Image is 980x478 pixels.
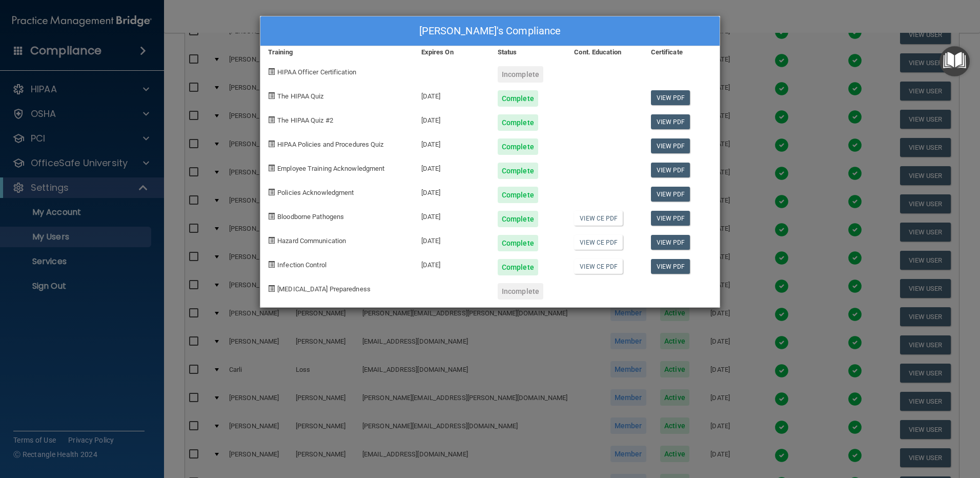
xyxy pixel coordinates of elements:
[277,141,383,148] span: HIPAA Policies and Procedures Quiz
[566,46,643,58] div: Cont. Education
[277,261,326,269] span: Infection Control
[277,189,354,196] span: Policies Acknowledgment
[277,213,344,221] span: Bloodborne Pathogens
[414,46,490,58] div: Expires On
[414,203,490,227] div: [DATE]
[414,227,490,251] div: [DATE]
[651,90,690,105] a: View PDF
[498,163,538,179] div: Complete
[277,165,384,172] span: Employee Training Acknowledgment
[498,90,538,107] div: Complete
[277,92,323,100] span: The HIPAA Quiz
[651,235,690,250] a: View PDF
[498,114,538,131] div: Complete
[574,235,623,250] a: View CE PDF
[414,107,490,131] div: [DATE]
[498,259,538,275] div: Complete
[498,187,538,203] div: Complete
[651,187,690,202] a: View PDF
[414,179,490,203] div: [DATE]
[414,251,490,275] div: [DATE]
[651,138,690,153] a: View PDF
[651,259,690,274] a: View PDF
[940,46,970,76] button: Open Resource Center
[277,237,346,245] span: Hazard Communication
[490,46,566,58] div: Status
[277,116,333,124] span: The HIPAA Quiz #2
[651,211,690,226] a: View PDF
[414,155,490,179] div: [DATE]
[498,138,538,155] div: Complete
[651,114,690,129] a: View PDF
[414,83,490,107] div: [DATE]
[498,211,538,227] div: Complete
[643,46,720,58] div: Certificate
[260,16,720,46] div: [PERSON_NAME]'s Compliance
[277,285,371,293] span: [MEDICAL_DATA] Preparedness
[260,46,414,58] div: Training
[414,131,490,155] div: [DATE]
[498,66,543,83] div: Incomplete
[498,235,538,251] div: Complete
[498,283,543,300] div: Incomplete
[651,163,690,177] a: View PDF
[277,68,356,76] span: HIPAA Officer Certification
[574,211,623,226] a: View CE PDF
[574,259,623,274] a: View CE PDF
